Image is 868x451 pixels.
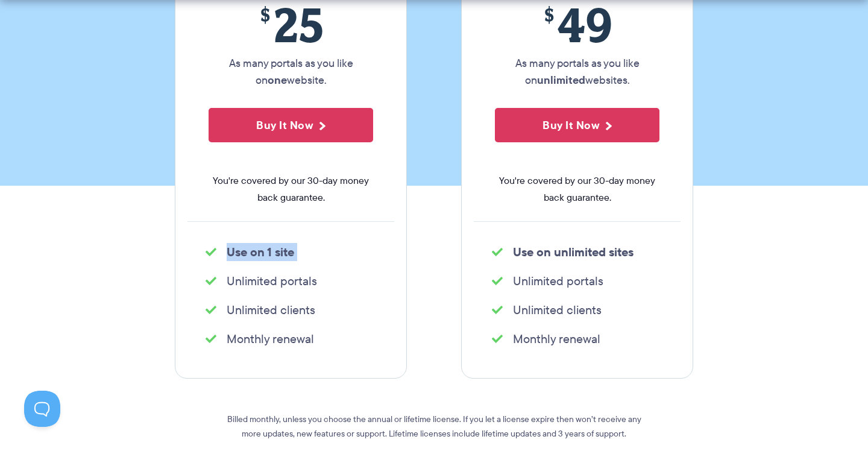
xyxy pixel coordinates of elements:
[537,72,585,88] strong: unlimited
[206,273,376,289] li: Unlimited portals
[209,172,373,206] span: You're covered by our 30-day money back guarantee.
[31,31,133,41] div: Domain: [DOMAIN_NAME]
[268,72,287,88] strong: one
[46,71,108,79] div: Domain Overview
[206,301,376,318] li: Unlimited clients
[492,301,662,318] li: Unlimited clients
[24,391,60,427] iframe: Toggle Customer Support
[33,70,42,80] img: tab_domain_overview_orange.svg
[209,108,373,142] button: Buy It Now
[513,243,634,261] strong: Use on unlimited sites
[133,71,203,79] div: Keywords by Traffic
[217,412,651,441] p: Billed monthly, unless you choose the annual or lifetime license. If you let a license expire the...
[19,19,29,29] img: logo_orange.svg
[209,55,373,89] p: As many portals as you like on website.
[206,330,376,347] li: Monthly renewal
[19,31,29,41] img: website_grey.svg
[120,70,130,80] img: tab_keywords_by_traffic_grey.svg
[495,172,659,206] span: You're covered by our 30-day money back guarantee.
[495,55,659,89] p: As many portals as you like on websites.
[227,243,294,261] strong: Use on 1 site
[34,19,59,29] div: v 4.0.25
[492,330,662,347] li: Monthly renewal
[495,108,659,142] button: Buy It Now
[492,273,662,289] li: Unlimited portals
